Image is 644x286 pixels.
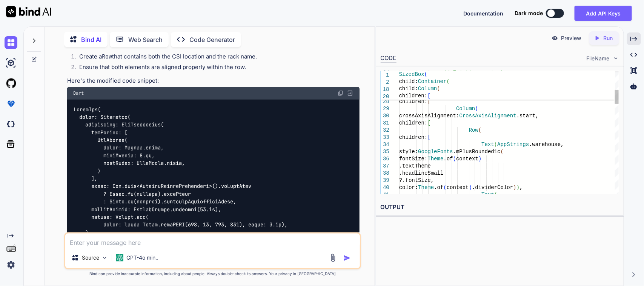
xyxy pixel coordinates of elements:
[437,170,444,176] span: ll
[381,54,397,63] div: CODE
[399,93,428,99] span: children:
[604,34,613,42] p: Run
[463,9,503,17] button: Documentation
[399,149,418,155] span: style:
[399,185,418,191] span: color:
[456,156,478,162] span: context
[447,78,450,85] span: (
[399,170,437,176] span: .headlineSma
[478,156,481,162] span: )
[443,185,446,191] span: (
[399,134,428,140] span: children:
[381,127,389,134] div: 32
[447,185,469,191] span: context
[73,52,360,63] li: Create a that contains both the CSI location and the rack name.
[6,6,51,17] img: Bind AI
[5,258,17,271] img: settings
[101,255,108,261] img: Pick Models
[381,72,389,79] span: 1
[381,163,389,170] div: 37
[478,127,481,133] span: (
[481,141,494,148] span: Text
[381,177,389,184] div: 39
[427,93,430,99] span: [
[343,254,351,262] img: icon
[443,156,453,162] span: .of
[399,98,428,105] span: children:
[469,185,472,191] span: )
[381,112,389,120] div: 30
[481,192,494,198] span: Text
[453,156,456,162] span: (
[434,185,443,191] span: .of
[516,113,539,119] span: .start,
[64,271,361,277] p: Bind can provide inaccurate information, including about people. Always double-check its answers....
[494,141,497,148] span: (
[189,35,235,44] p: Code Generator
[418,86,437,92] span: Column
[381,141,389,148] div: 34
[5,77,17,90] img: githubLight
[347,90,354,97] img: Open in Browser
[5,97,17,110] img: premium
[520,185,523,191] span: ,
[456,106,475,112] span: Column
[381,134,389,141] div: 33
[459,113,516,119] span: CrossAxisAlignment
[381,184,389,191] div: 40
[418,185,434,191] span: Theme
[453,149,501,155] span: .mPlusRounded1c
[102,53,112,60] code: Row
[497,141,529,148] span: AppStrings
[381,105,389,112] div: 29
[561,34,582,42] p: Preview
[418,149,453,155] span: GoogleFonts
[5,118,17,131] img: darkCloudIdeIcon
[575,6,632,21] button: Add API Keys
[67,77,360,85] p: Here's the modified code snippet:
[381,170,389,177] div: 38
[381,148,389,155] div: 35
[418,78,447,85] span: Container
[552,35,558,42] img: preview
[5,36,17,49] img: chat
[427,98,430,105] span: [
[399,78,418,85] span: child:
[529,141,564,148] span: .warehouse,
[329,254,337,262] img: attachment
[73,63,360,74] li: Ensure that both elements are aligned properly within the row.
[399,163,431,169] span: .textTheme
[5,57,17,69] img: ai-studio
[613,55,619,62] img: chevron down
[501,149,504,155] span: (
[515,9,543,17] span: Dark mode
[381,98,389,105] div: 28
[424,71,427,77] span: (
[427,156,443,162] span: Theme
[494,192,497,198] span: (
[381,86,389,93] span: 18
[82,254,99,261] p: Source
[513,185,516,191] span: )
[399,113,460,119] span: crossAxisAlignment:
[399,71,424,77] span: SizedBox
[338,90,344,96] img: copy
[116,254,123,261] img: GPT-4o mini
[516,185,520,191] span: )
[399,156,428,162] span: fontSize:
[475,106,478,112] span: (
[399,86,418,92] span: child:
[399,120,428,126] span: children:
[381,79,389,86] span: 2
[427,120,430,126] span: [
[128,35,163,44] p: Web Search
[381,93,389,100] span: 20
[469,127,478,133] span: Row
[587,55,610,62] span: FileName
[437,86,440,92] span: (
[399,177,434,183] span: ?.fontSize,
[81,35,101,44] p: Bind AI
[427,134,430,140] span: [
[463,10,503,17] span: Documentation
[381,120,389,127] div: 31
